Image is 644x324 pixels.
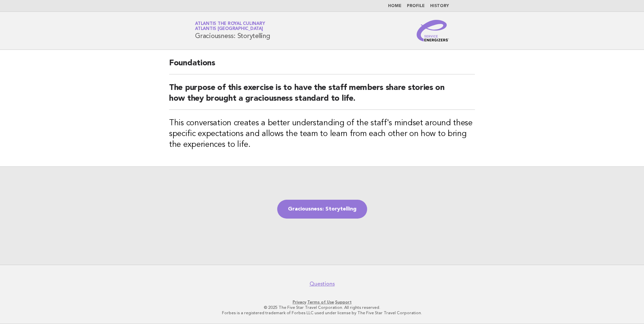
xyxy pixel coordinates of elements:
[195,22,265,31] a: Atlantis the Royal CulinaryAtlantis [GEOGRAPHIC_DATA]
[417,20,449,41] img: Service Energizers
[116,310,528,316] p: Forbes is a registered trademark of Forbes LLC used under license by The Five Star Travel Corpora...
[169,83,475,110] h2: The purpose of this exercise is to have the staff members share stories on how they brought a gra...
[430,4,449,8] a: History
[195,27,263,31] span: Atlantis [GEOGRAPHIC_DATA]
[116,305,528,310] p: © 2025 The Five Star Travel Corporation. All rights reserved.
[195,22,270,39] h1: Graciousness: Storytelling
[169,118,475,150] h3: This conversation creates a better understanding of the staff's mindset around these specific exp...
[407,4,425,8] a: Profile
[116,299,528,305] p: · ·
[310,281,335,287] a: Questions
[388,4,401,8] a: Home
[293,300,306,304] a: Privacy
[169,58,475,74] h2: Foundations
[277,200,367,219] a: Graciousness: Storytelling
[335,300,352,304] a: Support
[307,300,334,304] a: Terms of Use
